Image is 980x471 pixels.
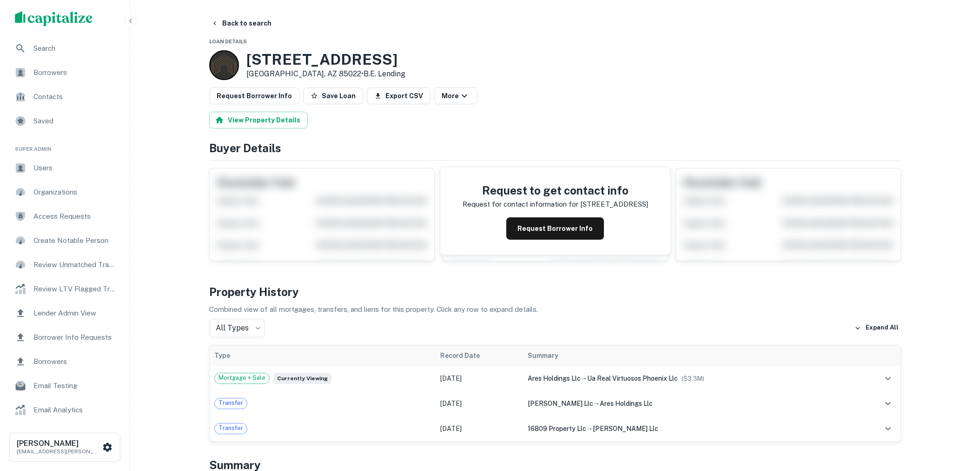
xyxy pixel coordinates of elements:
span: Search [33,43,117,54]
button: Expand All [852,321,901,335]
span: Borrowers [33,356,117,367]
span: Organizations [33,187,117,198]
h4: Buyer Details [209,140,901,156]
div: → [528,424,851,434]
a: Organizations [7,181,122,203]
span: Borrowers [33,67,117,78]
button: expand row [880,396,896,411]
p: [EMAIL_ADDRESS][PERSON_NAME][DOMAIN_NAME] [17,447,100,456]
a: Search [7,37,122,60]
a: Lender Admin View [7,302,122,324]
span: [PERSON_NAME] llc [528,400,593,407]
span: Access Requests [33,211,117,222]
a: Borrowers [7,350,122,373]
span: Users [33,162,117,174]
span: Contacts [33,91,117,102]
a: Saved [7,110,122,132]
a: Review Unmatched Transactions [7,254,122,276]
span: ua real virtuosos phoenix llc [587,375,678,382]
h4: Request to get contact info [463,182,648,199]
button: Request Borrower Info [506,217,604,240]
span: Transfer [215,398,247,408]
a: B.e. Lending [364,69,405,78]
p: [GEOGRAPHIC_DATA], AZ 85022 • [246,68,405,80]
th: Type [210,345,436,366]
iframe: Chat Widget [934,397,980,441]
a: Borrowers [7,61,122,84]
td: [DATE] [436,391,523,416]
a: Borrower Info Requests [7,326,122,349]
span: Review LTV Flagged Transactions [33,283,117,295]
span: [PERSON_NAME] llc [593,425,658,432]
button: [PERSON_NAME][EMAIL_ADDRESS][PERSON_NAME][DOMAIN_NAME] [9,433,120,462]
span: 16809 property llc [528,425,586,432]
a: Email Testing [7,375,122,397]
th: Record Date [436,345,523,366]
p: Combined view of all mortgages, transfers, and liens for this property. Click any row to expand d... [209,304,901,315]
a: Users [7,157,122,179]
span: Email Testing [33,380,117,391]
td: [DATE] [436,416,523,441]
a: Email Analytics [7,399,122,421]
button: View Property Details [209,112,308,128]
a: Access Requests [7,205,122,228]
span: ($ 3.3M ) [682,375,704,382]
span: Loan Details [209,39,247,44]
button: Request Borrower Info [209,87,299,104]
h4: Property History [209,283,901,300]
span: Transfer [215,424,247,433]
div: All Types [209,319,265,337]
span: ares holdings llc [528,375,581,382]
div: → [528,398,851,409]
button: Export CSV [367,87,430,104]
span: Lender Admin View [33,308,117,319]
a: Create Notable Person [7,229,122,252]
span: Currently viewing [273,373,331,384]
a: Contacts [7,86,122,108]
p: [STREET_ADDRESS] [580,199,648,210]
th: Summary [523,345,855,366]
p: Request for contact information for [463,199,578,210]
img: capitalize-logo.png [15,11,93,26]
td: [DATE] [436,366,523,391]
span: Saved [33,115,117,127]
span: ares holdings llc [600,400,653,407]
h3: [STREET_ADDRESS] [246,51,405,68]
span: Create Notable Person [33,235,117,246]
li: Super Admin [7,134,122,157]
h6: [PERSON_NAME] [17,440,100,447]
button: expand row [880,421,896,437]
a: Review LTV Flagged Transactions [7,278,122,300]
span: Review Unmatched Transactions [33,259,117,270]
span: Mortgage + Sale [215,373,269,383]
button: expand row [880,370,896,386]
span: Borrower Info Requests [33,332,117,343]
div: → [528,373,851,384]
span: Email Analytics [33,404,117,416]
button: Back to search [207,15,275,32]
button: Save Loan [303,87,363,104]
button: More [434,87,477,104]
